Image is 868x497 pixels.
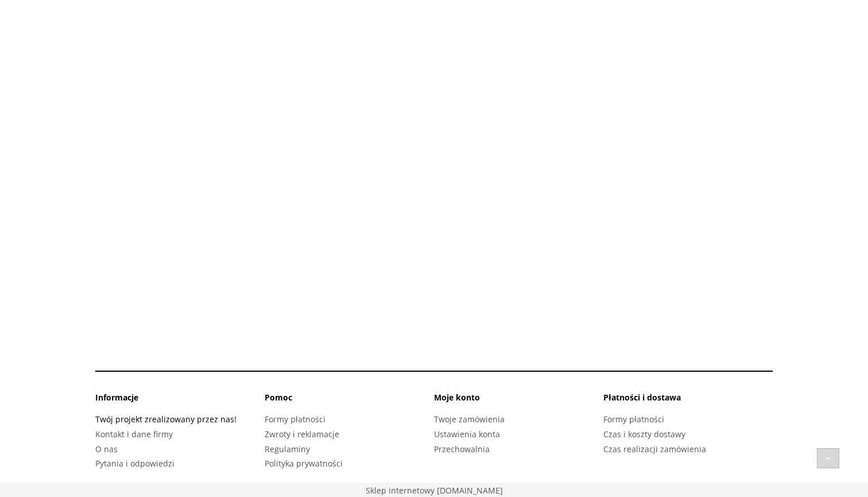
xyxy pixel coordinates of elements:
li: Pomoc [265,392,434,412]
a: Formy płatności [265,414,325,425]
a: Zwroty i reklamacje [265,429,339,440]
a: Sklep stworzony na platformie Shoper. Przejdź do strony shoper.pl - otwiera się w nowej karcie [366,485,503,496]
a: Twoje zamówienia [434,414,505,425]
a: Czas i koszty dostawy [603,429,685,440]
a: Polityka prywatności [265,458,343,469]
li: Informacje [95,392,265,412]
a: Czas realizacji zamówienia [603,444,706,454]
a: Kontakt i dane firmy [95,429,173,440]
li: Płatności i dostawa [603,392,773,412]
a: Twój projekt zrealizowany przez nas! [95,414,237,425]
a: Ustawienia konta [434,429,500,440]
a: Formy płatności [603,414,664,425]
a: Pytania i odpowiedzi [95,458,175,469]
a: Przechowalnia [434,444,490,454]
a: O nas [95,444,118,454]
a: Regulaminy [265,444,310,454]
li: Moje konto [434,392,603,412]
